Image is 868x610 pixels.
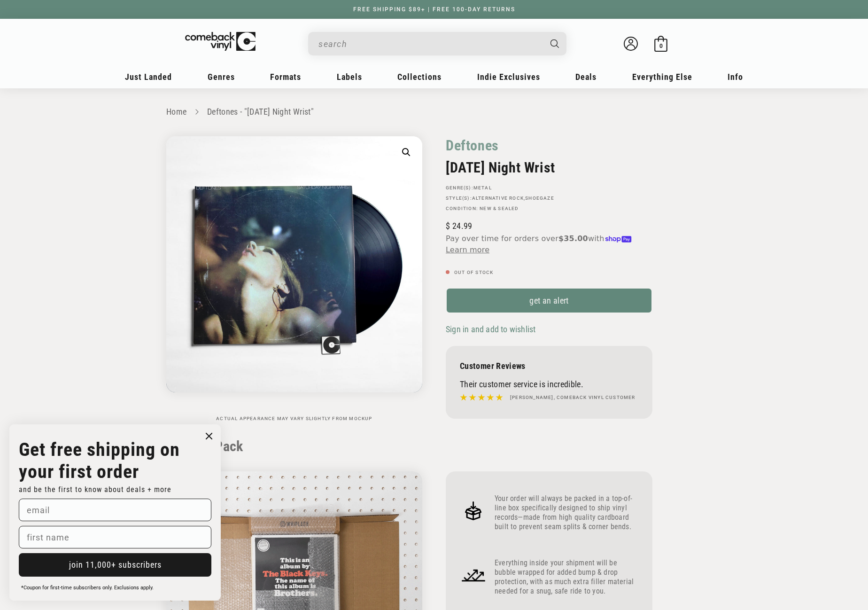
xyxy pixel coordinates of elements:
p: GENRE(S): [446,185,652,191]
media-gallery: Gallery Viewer [166,136,422,422]
span: Just Landed [125,72,172,82]
a: Deftones - "[DATE] Night Wrist" [207,107,314,117]
p: Everything inside your shipment will be bubble wrapped for added bump & drop protection, with as ... [495,558,638,596]
span: Everything Else [632,72,692,82]
button: Sign in and add to wishlist [446,324,538,335]
img: Frame_4_1.png [460,562,487,589]
span: Labels [337,72,362,82]
span: 24.99 [446,221,472,231]
button: Search [542,32,568,55]
span: *Coupon for first-time subscribers only. Exclusions apply. [21,585,154,591]
h4: [PERSON_NAME], Comeback Vinyl customer [510,394,635,401]
a: Home [166,107,186,117]
a: get an alert [446,288,652,313]
a: Alternative Rock [472,196,524,201]
span: Indie Exclusives [477,72,540,82]
span: Collections [397,72,442,82]
span: Deals [575,72,597,82]
a: Shoegaze [525,196,554,201]
p: Out of stock [446,270,652,275]
span: 0 [659,42,663,49]
span: Genres [208,72,235,82]
img: Frame_4.png [460,497,487,524]
a: Metal [473,185,492,190]
h2: [DATE] Night Wrist [446,159,652,176]
a: FREE SHIPPING $89+ | FREE 100-DAY RETURNS [344,6,525,13]
input: email [19,499,211,521]
strong: Get free shipping on your first order [19,438,180,483]
a: Deftones [446,136,499,155]
nav: breadcrumbs [166,105,702,119]
span: and be the first to know about deals + more [19,485,171,494]
p: Customer Reviews [460,361,638,371]
span: Info [728,72,743,82]
input: first name [19,526,211,548]
input: When autocomplete results are available use up and down arrows to review and enter to select [318,34,541,54]
button: Close dialog [202,429,216,443]
h2: How We Pack [166,438,702,455]
p: Your order will always be packed in a top-of-line box specifically designed to ship vinyl records... [495,494,638,532]
img: star5.svg [460,391,503,404]
p: Actual appearance may vary slightly from mockup [166,416,422,422]
p: Their customer service is incredible. [460,379,638,389]
p: Condition: New & Sealed [446,206,652,211]
p: STYLE(S): , [446,196,652,201]
span: $ [446,221,450,231]
div: Search [308,32,566,55]
span: Sign in and add to wishlist [446,324,535,334]
span: Formats [270,72,301,82]
button: join 11,000+ subscribers [19,553,211,577]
